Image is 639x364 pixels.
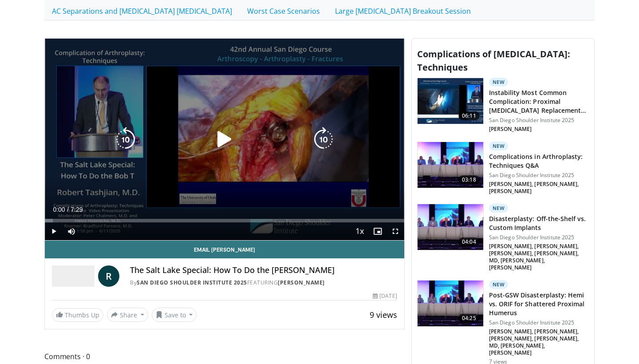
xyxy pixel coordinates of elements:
[45,219,404,222] div: Progress Bar
[63,222,80,240] button: Mute
[278,279,325,286] a: [PERSON_NAME]
[458,237,480,246] span: 04:04
[44,2,240,20] a: AC Separations and [MEDICAL_DATA] [MEDICAL_DATA]
[489,214,589,232] h3: Disasterplasty: Off-the-Shelf vs. Custom Implants
[458,175,480,184] span: 03:18
[373,292,397,300] div: [DATE]
[418,204,483,250] img: 81c0246e-5add-4a6c-a4b8-c74a4ca8a3e4.150x105_q85_crop-smart_upscale.jpg
[489,172,589,179] p: San Diego Shoulder Institute 2025
[489,78,509,87] p: New
[52,308,103,322] a: Thumbs Up
[98,265,119,287] a: R
[489,243,589,271] p: [PERSON_NAME], [PERSON_NAME], [PERSON_NAME], [PERSON_NAME], MD, [PERSON_NAME], [PERSON_NAME]
[458,111,480,120] span: 06:11
[417,204,589,273] a: 04:04 New Disasterplasty: Off-the-Shelf vs. Custom Implants San Diego Shoulder Institute 2025 [PE...
[45,39,404,241] video-js: Video Player
[489,142,509,150] p: New
[489,126,589,133] p: [PERSON_NAME]
[489,328,589,356] p: [PERSON_NAME], [PERSON_NAME], [PERSON_NAME], [PERSON_NAME], MD, [PERSON_NAME], [PERSON_NAME]
[489,204,509,213] p: New
[44,351,405,362] span: Comments 0
[369,222,387,240] button: Enable picture-in-picture mode
[351,222,369,240] button: Playback Rate
[130,279,397,287] div: By FEATURING
[418,281,483,327] img: dee80b1c-7985-4f40-8bf2-754db28ee49d.150x105_q85_crop-smart_upscale.jpg
[52,265,95,287] img: San Diego Shoulder Institute 2025
[418,142,483,188] img: 2c0b92f4-1674-4b72-b280-dd869af53119.150x105_q85_crop-smart_upscale.jpg
[370,309,397,320] span: 9 views
[489,280,509,289] p: New
[417,78,589,135] a: 06:11 New Instability Most Common Complication: Proximal [MEDICAL_DATA] Replacement f… San Diego ...
[107,308,148,322] button: Share
[489,117,589,124] p: San Diego Shoulder Institute 2025
[53,206,65,213] span: 0:00
[489,181,589,195] p: [PERSON_NAME], [PERSON_NAME], [PERSON_NAME]
[240,2,327,20] a: Worst Case Scenarios
[387,222,404,240] button: Fullscreen
[327,2,478,20] a: Large [MEDICAL_DATA] Breakout Session
[489,234,589,241] p: San Diego Shoulder Institute 2025
[489,88,589,115] h3: Instability Most Common Complication: Proximal [MEDICAL_DATA] Replacement f…
[45,241,404,258] a: Email [PERSON_NAME]
[67,206,69,213] span: /
[417,48,570,73] span: Complications of [MEDICAL_DATA]: Techniques
[417,142,589,197] a: 03:18 New Complications in Arthroplasty: Techniques Q&A San Diego Shoulder Institute 2025 [PERSON...
[418,78,483,124] img: 84e9c479-ed10-4789-9a5f-6525c0c06fff.150x105_q85_crop-smart_upscale.jpg
[489,319,589,326] p: San Diego Shoulder Institute 2025
[137,279,247,286] a: San Diego Shoulder Institute 2025
[130,265,397,275] h4: The Salt Lake Special: How To Do the [PERSON_NAME]
[152,308,197,322] button: Save to
[45,222,63,240] button: Play
[458,314,480,323] span: 04:25
[489,152,589,170] h3: Complications in Arthroplasty: Techniques Q&A
[489,291,589,317] h3: Post-GSW Disasterplasty: Hemi vs. ORIF for Shattered Proximal Humerus
[71,206,83,213] span: 7:29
